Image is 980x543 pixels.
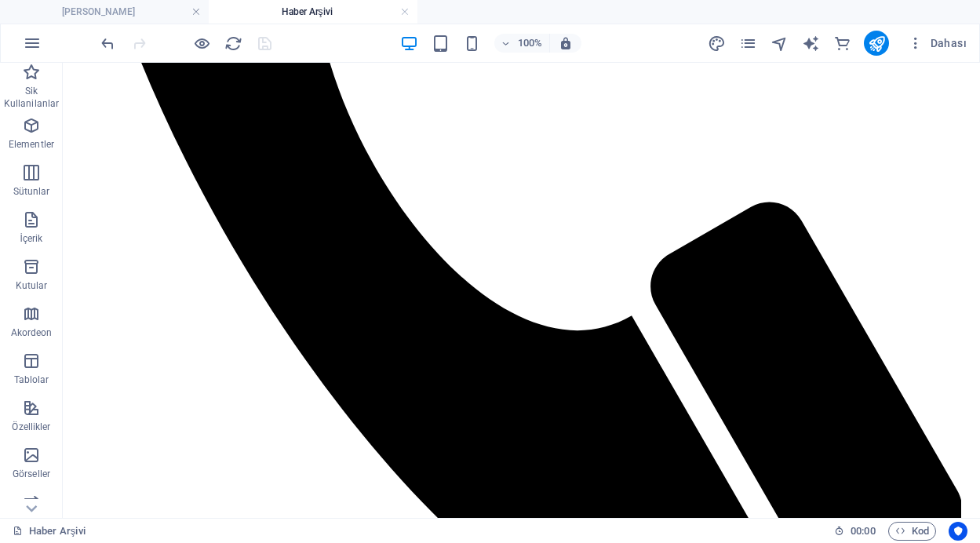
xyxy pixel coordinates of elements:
[771,35,789,53] i: Navigatör
[851,522,875,541] span: 00 00
[834,522,876,541] h6: Oturum süresi
[895,522,929,541] span: Kod
[192,34,211,53] button: Ön izleme modundan çıkıp düzenlemeye devam etmek için buraya tıklayın
[13,522,86,541] a: Seçimi iptal etmek için tıkla. Sayfaları açmak için çift tıkla
[864,31,889,56] button: publish
[832,34,851,53] button: commerce
[862,525,864,537] span: :
[908,35,967,51] span: Dahası
[868,35,886,53] i: Yayınla
[888,522,936,541] button: Kod
[738,34,757,53] button: pages
[99,35,117,53] i: Geri al: Metni değiştir (Ctrl+Z)
[16,279,48,292] p: Kutular
[9,138,54,151] p: Elementler
[20,232,42,245] p: İçerik
[14,374,49,386] p: Tablolar
[802,35,820,53] i: AI Writer
[949,522,967,541] button: Usercentrics
[13,185,50,198] p: Sütunlar
[833,35,851,53] i: Ticaret
[11,326,53,339] p: Akordeon
[801,34,820,53] button: text_generator
[13,468,50,480] p: Görseller
[707,34,726,53] button: design
[494,34,550,53] button: 100%
[770,34,789,53] button: navigator
[559,36,573,50] i: Yeniden boyutlandırmada yakınlaştırma düzeyini seçilen cihaza uyacak şekilde otomatik olarak ayarla.
[739,35,757,53] i: Sayfalar (Ctrl+Alt+S)
[209,3,417,20] h4: Haber Arşivi
[518,34,543,53] h6: 100%
[98,34,117,53] button: undo
[902,31,973,56] button: Dahası
[12,421,50,433] p: Özellikler
[708,35,726,53] i: Tasarım (Ctrl+Alt+Y)
[224,34,242,53] button: reload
